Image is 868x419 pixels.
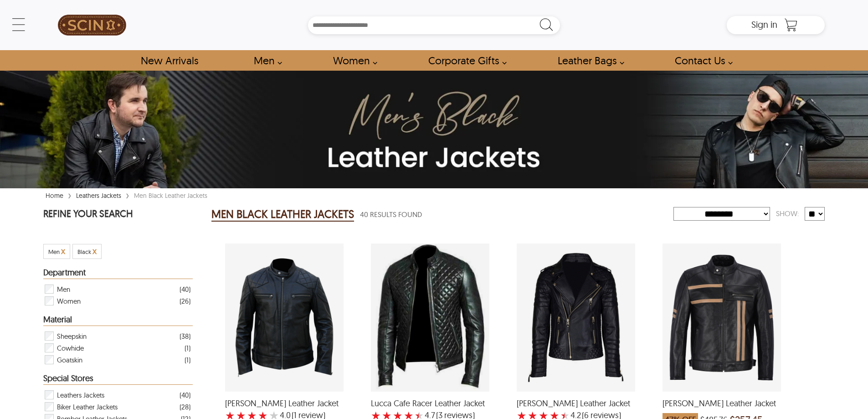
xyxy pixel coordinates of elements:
[211,205,673,223] div: Men Black Leather Jackets 40 Results Found
[57,283,70,295] span: Men
[43,268,193,279] div: Heading Filter Men Black Leather Jackets by Department
[751,22,777,29] a: Sign in
[57,295,81,307] span: Women
[211,207,354,222] h2: MEN BLACK LEATHER JACKETS
[57,401,118,413] span: Biker Leather Jackets
[43,207,193,222] p: REFINE YOUR SEARCH
[57,342,84,354] span: Cowhide
[132,191,210,200] div: Men Black Leather Jackets
[92,246,97,256] span: Cancel Filter
[185,342,190,354] div: ( 1 )
[44,330,190,342] div: Filter Sheepskin Men Black Leather Jackets
[44,342,190,354] div: Filter Cowhide Men Black Leather Jackets
[57,389,104,401] span: Leathers Jackets
[58,5,126,46] img: SCIN
[44,401,190,413] div: Filter Biker Leather Jackets Men Black Leather Jackets
[243,50,287,71] a: shop men's leather jackets
[44,389,190,401] div: Filter Leathers Jackets Men Black Leather Jackets
[43,374,193,385] div: Heading Filter Men Black Leather Jackets by Special Stores
[180,295,190,307] div: ( 26 )
[360,209,422,220] span: 40 Results Found
[130,50,208,71] a: Shop New Arrivals
[68,187,72,203] span: ›
[126,187,129,203] span: ›
[43,315,193,326] div: Heading Filter Men Black Leather Jackets by Material
[418,50,512,71] a: Shop Leather Corporate Gifts
[751,19,777,30] span: Sign in
[43,5,141,46] a: SCIN
[77,248,91,255] span: Filter Black
[547,50,629,71] a: Shop Leather Bags
[180,401,190,413] div: ( 28 )
[44,354,190,366] div: Filter Goatskin Men Black Leather Jackets
[371,398,489,409] span: Lucca Cafe Racer Leather Jacket
[663,398,781,409] span: Evan Biker Leather Jacket
[57,330,87,342] span: Sheepskin
[225,398,344,409] span: Jacob Biker Leather Jacket
[180,331,190,342] div: ( 38 )
[61,246,65,256] span: Cancel Filter
[770,206,805,222] div: Show:
[323,50,382,71] a: Shop Women Leather Jackets
[44,283,190,295] div: Filter Men Men Black Leather Jackets
[57,354,82,366] span: Goatskin
[180,389,190,401] div: ( 40 )
[43,191,66,200] a: Home
[517,398,635,409] span: Bruno Biker Leather Jacket
[664,50,738,71] a: contact-us
[48,248,60,255] span: Filter Men
[74,191,123,200] a: Leathers Jackets
[44,295,190,307] div: Filter Women Men Black Leather Jackets
[180,284,190,295] div: ( 40 )
[185,354,190,366] div: ( 1 )
[782,18,800,32] a: Shopping Cart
